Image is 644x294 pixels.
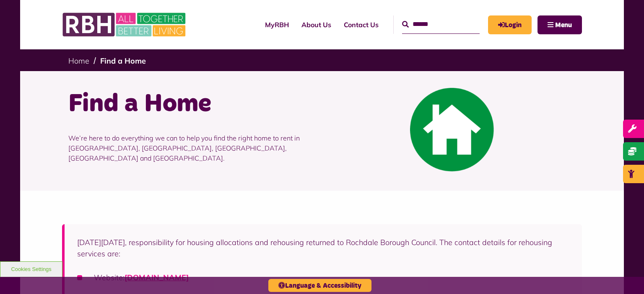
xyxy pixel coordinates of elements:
button: Navigation [538,15,582,34]
button: Language & Accessibility [268,279,371,292]
h1: Find a Home [68,88,316,120]
a: About Us [295,13,338,36]
li: Website: [77,272,569,283]
span: Menu [555,22,572,28]
img: RBH [62,8,188,41]
img: Find A Home [410,88,494,171]
p: We’re here to do everything we can to help you find the right home to rent in [GEOGRAPHIC_DATA], ... [68,120,316,176]
iframe: Netcall Web Assistant for live chat [606,256,644,294]
a: Home [68,56,89,66]
a: Contact Us [338,13,385,36]
a: MyRBH [259,13,295,36]
a: [DOMAIN_NAME] [125,273,189,282]
a: Find a Home [100,56,146,66]
p: [DATE][DATE], responsibility for housing allocations and rehousing returned to Rochdale Borough C... [77,237,569,259]
a: MyRBH [488,15,532,34]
